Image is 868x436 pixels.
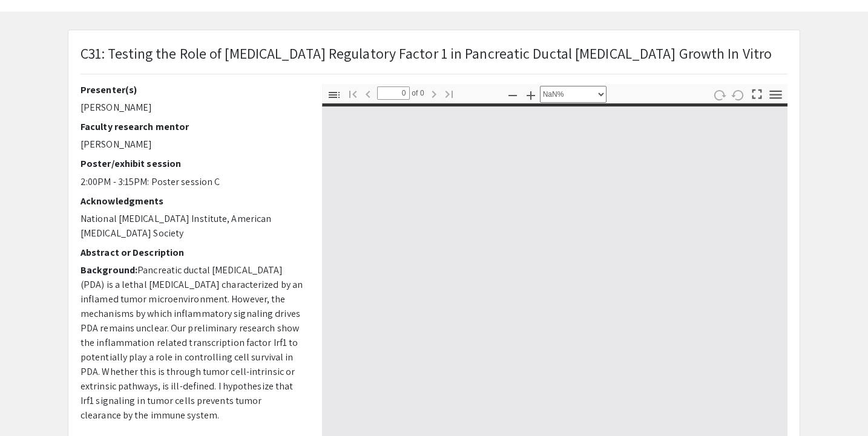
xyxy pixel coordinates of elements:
select: Zoom [540,86,607,103]
span: Pancreatic ductal [MEDICAL_DATA] (PDA) is a lethal [MEDICAL_DATA] characterized by an inflamed tu... [81,264,303,421]
h2: Abstract or Description [81,247,304,258]
strong: Background: [81,264,137,276]
button: Rotate Counterclockwise [728,86,749,103]
h2: Faculty research mentor [81,121,304,132]
button: Zoom Out [502,86,523,103]
input: Page [377,86,410,100]
button: Next Page [424,85,444,102]
span: of 0 [410,86,424,100]
h2: Presenter(s) [81,84,304,96]
h2: Acknowledgments [81,195,304,207]
button: Tools [766,86,786,103]
button: Toggle Sidebar [324,86,344,103]
button: Go to Last Page [439,85,459,102]
button: Switch to Presentation Mode [747,84,768,102]
p: National [MEDICAL_DATA] Institute, American [MEDICAL_DATA] Society [81,212,304,241]
button: Rotate Clockwise [709,86,730,103]
button: Zoom In [521,86,541,103]
p: 2:00PM - 3:15PM: Poster session C [81,175,304,189]
button: Go to First Page [343,85,363,102]
p: [PERSON_NAME] [81,137,304,152]
h2: Poster/exhibit session [81,158,304,169]
iframe: Chat [9,382,51,427]
button: Previous Page [358,85,378,102]
p: [PERSON_NAME] [81,100,304,115]
p: C31: Testing the Role of [MEDICAL_DATA] Regulatory Factor 1 in Pancreatic Ductal [MEDICAL_DATA] G... [81,42,772,64]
